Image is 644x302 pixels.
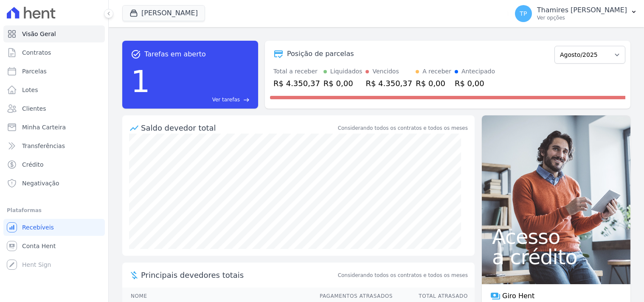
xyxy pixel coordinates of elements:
[273,67,320,76] div: Total a receber
[372,67,399,76] div: Vencidos
[22,223,54,232] span: Recebíveis
[22,242,56,250] span: Conta Hent
[22,48,51,57] span: Contratos
[212,96,240,103] span: Ver tarefas
[537,6,627,14] p: Thamires [PERSON_NAME]
[508,2,644,25] button: TP Thamires [PERSON_NAME] Ver opções
[3,156,105,173] a: Crédito
[22,86,38,94] span: Lotes
[338,124,468,132] div: Considerando todos os contratos e todos os meses
[141,122,336,134] div: Saldo devedor total
[22,179,59,187] span: Negativação
[131,49,141,59] span: task_alt
[22,160,44,169] span: Crédito
[273,78,320,89] div: R$ 4.350,37
[144,49,206,59] span: Tarefas em aberto
[22,104,46,113] span: Clientes
[122,5,205,21] button: [PERSON_NAME]
[330,67,363,76] div: Liquidados
[22,123,66,131] span: Minha Carteira
[141,269,336,281] span: Principais devedores totais
[3,63,105,80] a: Parcelas
[22,67,47,75] span: Parcelas
[3,238,105,254] a: Conta Hent
[3,175,105,192] a: Negativação
[366,78,412,89] div: R$ 4.350,37
[243,97,250,103] span: east
[502,291,534,301] span: Giro Hent
[492,247,620,267] span: a crédito
[131,59,150,103] div: 1
[22,142,65,150] span: Transferências
[461,67,495,76] div: Antecipado
[3,100,105,117] a: Clientes
[338,271,468,279] span: Considerando todos os contratos e todos os meses
[416,78,451,89] div: R$ 0,00
[22,30,56,38] span: Visão Geral
[3,81,105,98] a: Lotes
[3,137,105,154] a: Transferências
[3,119,105,136] a: Minha Carteira
[7,205,101,215] div: Plataformas
[154,96,250,103] a: Ver tarefas east
[422,67,451,76] div: A receber
[287,49,354,59] div: Posição de parcelas
[520,11,527,17] span: TP
[323,78,363,89] div: R$ 0,00
[537,14,627,21] p: Ver opções
[3,25,105,42] a: Visão Geral
[3,44,105,61] a: Contratos
[492,226,620,247] span: Acesso
[3,219,105,236] a: Recebíveis
[455,78,495,89] div: R$ 0,00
